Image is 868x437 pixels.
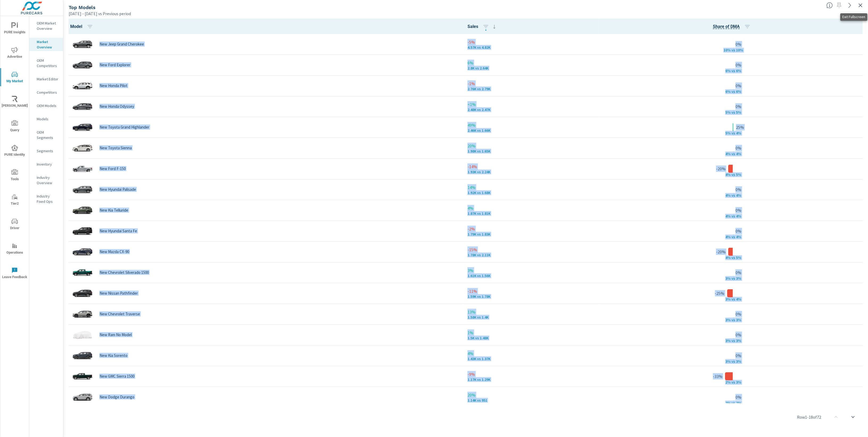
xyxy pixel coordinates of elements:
span: Share of DMA [713,23,753,30]
p: 2,802 vs 2,641 [468,66,596,70]
p: 2,481 vs 2,472 [468,108,596,112]
p: s 3% [733,380,746,385]
div: Models [29,115,63,123]
p: s 4% [733,152,746,156]
p: 3% v [720,276,733,281]
span: Sales [468,23,498,30]
p: Industry Fixed Ops [37,193,59,204]
p: 4% v [720,214,733,219]
div: Market Editor [29,75,63,83]
img: glamour [72,182,93,197]
p: 1,174 vs 1,292 [468,377,596,382]
p: s 4% [733,193,746,198]
p: 1,580 vs 1,404 [468,315,596,319]
a: See more details in report [846,1,854,10]
div: OEM Market Overview [29,19,63,32]
div: nav menu [0,16,29,285]
img: glamour [72,389,93,405]
p: 4% v [720,172,733,177]
div: Inventory [29,160,63,168]
p: 4% [468,205,596,211]
div: Market Overview [29,38,63,51]
p: Row 1 - 18 of 72 [797,414,821,420]
h5: Top Models [69,5,96,10]
p: 0% [735,83,741,89]
p: New Kia Sorento [100,353,127,358]
p: s 3% [733,359,746,364]
p: New Toyota Grand Highlander [100,125,149,130]
p: New Ford Explorer [100,63,130,67]
p: 0% [735,228,741,234]
p: -15% [468,246,596,253]
p: New Nissan Pathfinder [100,291,138,296]
div: Segments [29,147,63,155]
p: s 5% [733,110,746,115]
div: OEM Segments [29,128,63,142]
p: Market Editor [37,76,59,82]
p: Models [37,116,59,122]
p: New Mazda CX-90 [100,249,129,254]
span: [PERSON_NAME] [2,96,27,109]
p: 10% v [720,48,733,53]
p: 1,605 vs 1,562 [468,274,596,278]
p: -2% [468,226,596,232]
p: 14% [468,184,596,191]
p: 1,924 vs 1,682 [468,191,596,195]
p: New GMC Sierra 1500 [100,374,134,379]
p: 0% [735,62,741,68]
span: Find the biggest opportunities within your model lineup nationwide. [Source: Market registration ... [826,2,833,9]
p: -25% [715,290,725,296]
p: New Jeep Grand Cherokee [100,42,144,47]
div: OEM Competitors [29,56,63,70]
p: 20% [468,143,596,149]
span: Advertise [2,47,27,60]
p: -5% [468,39,596,45]
div: Competitors [29,88,63,96]
p: 3% v [720,339,733,343]
p: s 3% [733,276,746,281]
p: -14% [468,163,596,170]
p: s 6% [733,89,746,94]
p: 1,927 vs 2,235 [468,170,596,174]
p: New Dodge Durango [100,395,134,399]
p: 0% [735,145,741,151]
img: glamour [72,202,93,218]
span: My Market [2,71,27,84]
button: scroll to bottom [847,411,859,423]
p: s 4% [733,214,746,219]
p: [DATE] - [DATE] vs Previous period [69,10,131,17]
span: Operations [2,243,27,256]
span: PURE Insights [2,22,27,35]
p: Inventory [37,162,59,167]
p: 49% [468,122,596,128]
p: Segments [37,148,59,154]
p: 6% [468,60,596,66]
p: -33% [713,373,722,380]
p: 6% v [720,89,733,94]
p: 1,871 vs 1,807 [468,211,596,216]
img: glamour [72,140,93,156]
p: 5% v [720,131,733,136]
p: 1,498 vs 1,481 [468,336,596,340]
p: 4% v [720,235,733,240]
p: 1,788 vs 1,825 [468,232,596,236]
p: 0% [735,332,741,338]
p: -1% [468,80,596,87]
span: Select a preset date range to save this widget [835,1,844,10]
p: 0% [735,311,741,317]
p: 1,428 vs 1,371 [468,357,596,361]
p: 2% v [720,380,733,385]
div: Industry Overview [29,174,63,187]
p: 13% [468,309,596,315]
p: Market Overview [37,39,59,50]
p: New Kia Telluride [100,208,128,213]
p: s 3% [733,318,746,323]
p: 1,784 vs 2,107 [468,253,596,257]
p: -20% [716,166,726,172]
p: s 4% [733,297,746,302]
div: OEM Models [29,102,63,110]
span: Tools [2,169,27,182]
p: 1,591 vs 1,781 [468,294,596,299]
p: New Chevrolet Traverse [100,312,140,316]
p: s 5% [733,255,746,260]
